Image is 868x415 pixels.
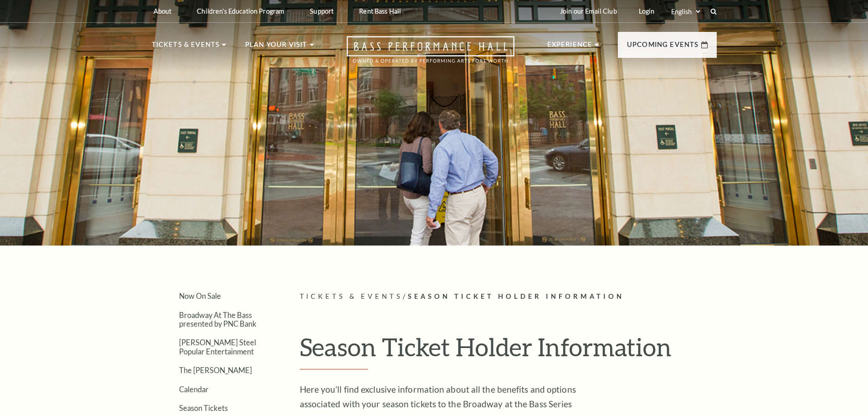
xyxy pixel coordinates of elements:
select: Select: [669,7,702,16]
a: Calendar [179,385,209,394]
span: Tickets & Events [300,292,403,300]
a: The [PERSON_NAME] [179,366,252,374]
a: Now On Sale [179,292,221,300]
p: Plan Your Visit [245,39,308,56]
p: Children's Education Program [197,7,284,15]
a: Season Tickets [179,404,228,412]
p: Rent Bass Hall [359,7,401,15]
h1: Season Ticket Holder Information [300,332,717,369]
p: Support [310,7,334,15]
a: Broadway At The Bass presented by PNC Bank [179,311,257,328]
p: Experience [547,39,593,56]
p: Tickets & Events [152,39,220,56]
p: / [300,291,717,302]
span: Season Ticket Holder Information [408,292,624,300]
a: [PERSON_NAME] Steel Popular Entertainment [179,338,256,355]
p: Upcoming Events [627,39,699,56]
p: About [154,7,172,15]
